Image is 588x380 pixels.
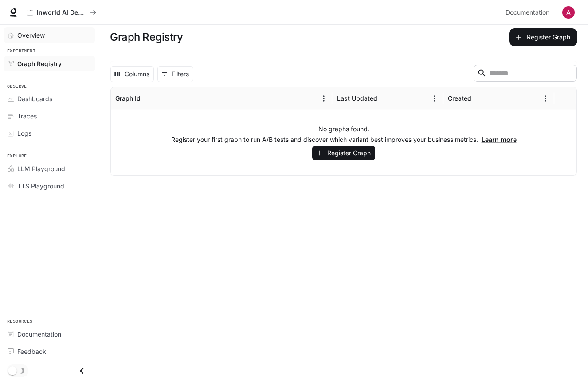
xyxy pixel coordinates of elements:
[448,94,471,102] div: Created
[378,92,392,105] button: Sort
[110,66,154,82] button: Select columns
[17,164,65,173] span: LLM Playground
[72,362,92,380] button: Close drawer
[8,365,17,375] span: Dark mode toggle
[110,28,183,46] h1: Graph Registry
[472,92,486,105] button: Sort
[560,4,577,21] button: User avatar
[37,9,86,16] p: Inworld AI Demos
[171,135,517,144] p: Register your first graph to run A/B tests and discover which variant best improves your business...
[318,125,369,133] p: No graphs found.
[539,92,552,105] button: Menu
[4,56,95,71] a: Graph Registry
[17,329,61,339] span: Documentation
[4,344,95,359] a: Feedback
[428,92,441,105] button: Menu
[115,94,141,102] div: Graph Id
[157,66,193,82] button: Show filters
[23,4,100,21] button: All workspaces
[482,136,517,143] a: Learn more
[562,6,575,19] img: User avatar
[317,92,330,105] button: Menu
[502,4,556,21] a: Documentation
[4,27,95,43] a: Overview
[17,31,45,40] span: Overview
[4,161,95,176] a: LLM Playground
[4,326,95,342] a: Documentation
[4,125,95,141] a: Logs
[4,178,95,194] a: TTS Playground
[509,28,577,46] button: Register Graph
[17,94,52,103] span: Dashboards
[337,94,377,102] div: Last Updated
[4,108,95,124] a: Traces
[17,347,46,356] span: Feedback
[17,111,37,121] span: Traces
[474,65,577,83] div: Search
[506,7,549,18] span: Documentation
[17,181,64,191] span: TTS Playground
[17,59,62,68] span: Graph Registry
[4,91,95,106] a: Dashboards
[141,92,155,105] button: Sort
[312,146,375,161] button: Register Graph
[17,129,31,138] span: Logs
